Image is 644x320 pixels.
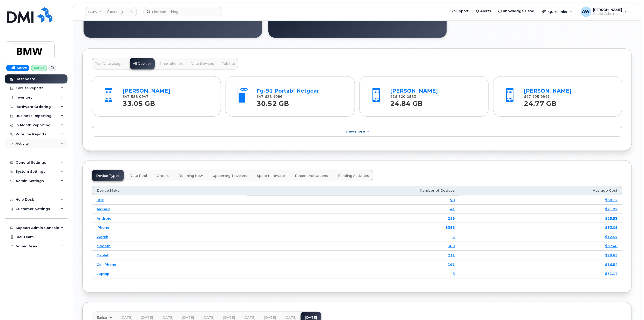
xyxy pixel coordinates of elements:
a: $21.92 [605,207,618,211]
a: 8386 [445,225,455,229]
a: Aircard [97,207,110,211]
a: 70 [450,198,455,202]
span: Knowledge Base [503,9,534,14]
span: View More [346,129,365,133]
span: 405 [531,95,539,99]
span: 647 [123,95,149,99]
span: 500 [397,95,405,99]
span: Tablets [222,62,235,66]
a: [PERSON_NAME] [524,88,572,94]
a: [PERSON_NAME] [390,88,438,94]
a: Knowledge Base [495,6,538,16]
span: Quicklinks [548,10,567,14]
a: 5 [452,235,455,239]
div: Alyssa Wagner [577,6,632,17]
button: Top Data Usage [92,58,126,69]
a: 41 [450,207,455,211]
span: Roaming Now [179,174,203,178]
span: [DATE] [141,316,153,320]
strong: 24.77 GB [524,97,556,108]
span: AW [582,9,590,15]
a: Cell Phone [97,262,116,267]
a: 380 [448,244,455,248]
a: Fg-91 Portabl Netgear [256,88,319,94]
span: Super Admin [593,12,622,16]
a: Laptop [97,272,109,276]
span: Pending Activities [338,174,369,178]
a: Support [446,6,472,16]
span: 647 [524,95,550,99]
a: iPhone [97,225,109,229]
th: Average Cost [459,186,622,195]
span: 4086 [272,95,282,99]
span: [DATE] [120,316,132,320]
a: 8 [452,272,455,276]
a: Android [97,216,112,220]
span: Recent Activations [295,174,328,178]
span: Support [454,9,469,14]
span: 628 [263,95,272,99]
span: [DATE] [161,316,173,320]
iframe: Messenger Launcher [621,297,640,316]
span: 0947 [138,95,149,99]
strong: 33.05 GB [123,97,155,108]
a: $25.53 [605,216,618,220]
span: [DATE] [264,316,276,320]
a: View More [92,126,622,137]
button: Smartphones [156,58,186,69]
a: Alerts [472,6,495,16]
span: 416 [390,95,416,99]
strong: 24.84 GB [390,97,423,108]
a: 219 [448,216,455,220]
a: HUB [97,198,104,202]
a: $31.17 [605,272,618,276]
span: [DATE] [182,316,194,320]
span: Smartphones [159,62,183,66]
span: Earlier [97,315,107,320]
a: $12.57 [605,235,618,239]
span: 588 [130,95,138,99]
strong: 30.52 GB [256,97,289,108]
span: [PERSON_NAME] [593,8,622,12]
a: 211 [448,253,455,257]
a: [PERSON_NAME] [123,88,171,94]
th: Number of Devices [247,186,459,195]
span: Alerts [480,9,491,14]
a: BMW Manufacturing Co LLC [85,7,137,16]
a: Watch [97,235,108,239]
span: [DATE] [202,316,214,320]
a: $33.05 [605,225,618,229]
a: $29.63 [605,253,618,257]
button: Data Devices [187,58,217,69]
span: Data Devices [191,62,214,66]
a: $16.54 [605,262,618,267]
a: $37.48 [605,244,618,248]
button: Tablets [219,58,238,69]
span: 647 [256,95,282,99]
a: Tablet [97,253,109,257]
span: 9941 [539,95,550,99]
span: Spare Hardware [257,174,285,178]
input: Find something... [144,7,222,16]
span: [DATE] [284,316,296,320]
a: 191 [448,262,455,267]
a: Modem [97,244,111,248]
a: $30.12 [605,198,618,202]
span: [DATE] [223,316,235,320]
span: Top Data Usage [95,62,123,66]
span: 0583 [405,95,416,99]
th: Device Make [92,186,247,195]
span: Upcoming Travelers [213,174,247,178]
span: Data Pool [130,174,147,178]
span: Orders [157,174,169,178]
span: [DATE] [243,316,255,320]
div: Quicklinks [538,6,576,17]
